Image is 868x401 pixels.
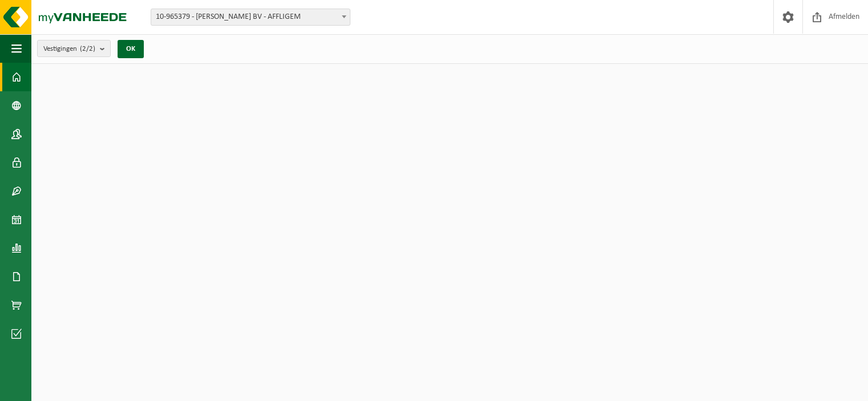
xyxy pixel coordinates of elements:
[151,9,350,26] span: 10-965379 - MICHAËL VAN VAERENBERGH BV - AFFLIGEM
[37,40,111,57] button: Vestigingen(2/2)
[118,40,144,58] button: OK
[151,9,350,25] span: 10-965379 - MICHAËL VAN VAERENBERGH BV - AFFLIGEM
[43,40,95,58] span: Vestigingen
[80,45,95,52] count: (2/2)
